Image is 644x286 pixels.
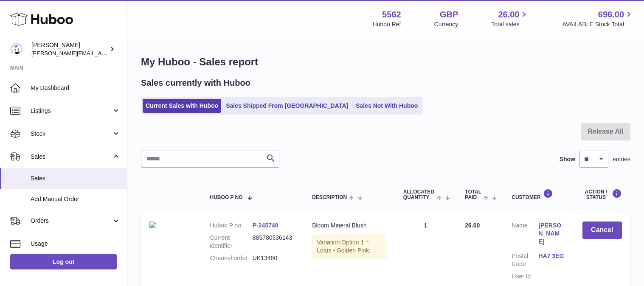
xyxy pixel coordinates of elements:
[10,254,117,269] a: Log out
[562,20,634,28] span: AVAILABLE Stock Total
[373,20,401,28] div: Huboo Ref
[10,43,23,56] img: ketan@vasanticosmetics.com
[317,239,371,254] span: Option 1 = Lotus - Golden Pink;
[582,222,622,239] button: Cancel
[512,272,538,280] dt: User Id
[613,155,630,163] span: entries
[582,189,622,200] div: Action / Status
[210,254,252,262] dt: Channel order
[512,189,565,200] div: Customer
[562,9,634,28] a: 696.00 AVAILABLE Stock Total
[560,155,575,163] label: Show
[31,195,121,203] span: Add Manual Order
[465,222,480,229] span: 26.00
[31,217,112,225] span: Orders
[210,234,252,250] dt: Current identifier
[498,9,519,20] span: 26.00
[31,130,112,138] span: Stock
[31,240,121,248] span: Usage
[353,99,421,113] a: Sales Not With Huboo
[143,99,221,113] a: Current Sales with Huboo
[491,20,529,28] span: Total sales
[512,222,538,248] dt: Name
[253,222,278,229] a: P-245740
[31,107,112,115] span: Listings
[210,222,252,230] dt: Huboo P no
[382,9,401,20] strong: 5562
[512,252,538,268] dt: Postal Code
[223,99,351,113] a: Sales Shipped From [GEOGRAPHIC_DATA]
[312,234,386,259] div: Variation:
[312,195,347,200] span: Description
[31,84,121,92] span: My Dashboard
[538,222,565,246] a: [PERSON_NAME]
[31,50,170,56] span: [PERSON_NAME][EMAIL_ADDRESS][DOMAIN_NAME]
[434,20,458,28] div: Currency
[210,195,242,200] span: Huboo P no
[312,222,386,230] div: Bloom Mineral Blush
[31,174,121,182] span: Sales
[253,234,295,250] dd: 885780536143
[141,55,630,69] h1: My Huboo - Sales report
[538,252,565,260] a: HA7 3EG
[403,189,435,200] span: ALLOCATED Quantity
[598,9,624,20] span: 696.00
[31,41,108,57] div: [PERSON_NAME]
[440,9,458,20] strong: GBP
[149,222,156,228] img: bloomblushshopify.jpg
[253,254,295,262] dd: UK13480
[491,9,529,28] a: 26.00 Total sales
[465,189,481,200] span: Total paid
[31,153,112,161] span: Sales
[141,77,250,89] h2: Sales currently with Huboo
